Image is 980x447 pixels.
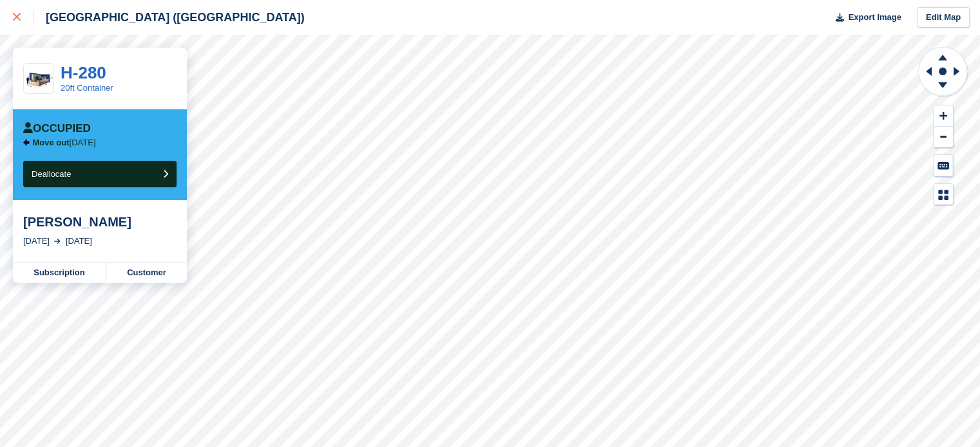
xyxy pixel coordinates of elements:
button: Deallocate [23,161,177,187]
div: [GEOGRAPHIC_DATA] ([GEOGRAPHIC_DATA]) [34,10,305,25]
img: arrow-right-light-icn-cde0832a797a2874e46488d9cf13f60e5c3a73dbe684e267c42b8395dfbc2abf.svg [54,239,61,244]
a: Edit Map [917,7,970,28]
a: H-280 [61,63,106,82]
div: [DATE] [66,235,92,248]
a: 20ft Container [61,83,113,93]
button: Keyboard Shortcuts [934,155,953,176]
span: Export Image [848,11,901,24]
button: Map Legend [934,184,953,205]
a: Subscription [13,262,106,283]
span: Move out [33,138,70,147]
div: [DATE] [23,235,50,248]
img: arrow-left-icn-90495f2de72eb5bd0bd1c3c35deca35cc13f817d75bef06ecd7c0b315636ce7e.svg [23,139,30,146]
img: 20ft%20Pic.png [24,69,53,88]
button: Zoom In [934,105,953,127]
button: Zoom Out [934,127,953,148]
button: Export Image [828,7,901,28]
span: Deallocate [32,169,71,179]
p: [DATE] [33,138,96,148]
div: [PERSON_NAME] [23,214,177,230]
div: Occupied [23,122,91,135]
a: Customer [106,262,187,283]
